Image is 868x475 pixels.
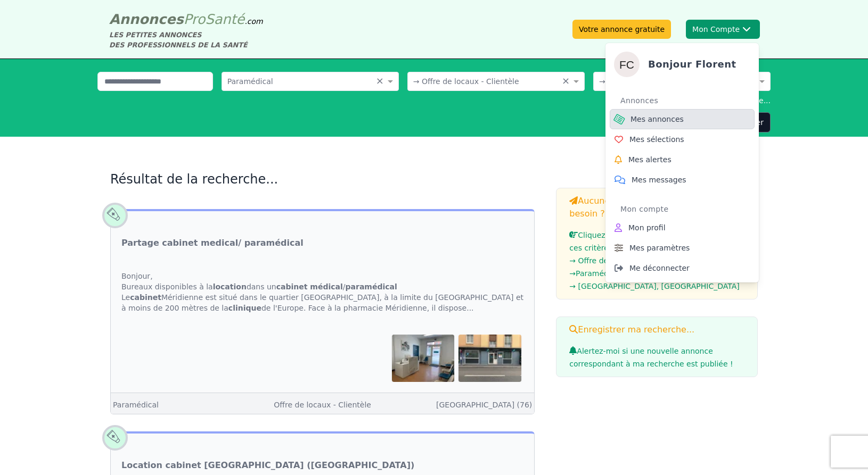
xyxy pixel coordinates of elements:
[630,114,684,124] span: Mes annonces
[569,280,744,293] li: → [GEOGRAPHIC_DATA], [GEOGRAPHIC_DATA]
[121,459,414,472] a: Location cabinet [GEOGRAPHIC_DATA] ([GEOGRAPHIC_DATA])
[130,293,161,302] strong: cabinet
[569,231,744,293] a: Cliquez ici pour déposer une annonce avec ces critères :→ Offre de locaux - Clientèle→Paramédical...
[276,282,343,291] strong: cabinet médical
[392,335,455,382] img: Partage cabinet medical/ paramédical
[244,17,263,26] span: .com
[113,401,159,409] a: Paramédical
[686,20,760,39] button: Mon CompteFlorentBonjour FlorentAnnoncesMes annoncesMes sélectionsMes alertesMes messagesMon comp...
[620,92,755,109] div: Annonces
[569,323,744,336] h3: Enregistrer ma recherche...
[629,263,690,273] span: Me déconnecter
[628,154,672,165] span: Mes alertes
[610,258,755,278] a: Me déconnecter
[346,282,397,291] strong: paramédical
[632,174,686,185] span: Mes messages
[562,76,571,87] span: Clear all
[213,282,247,291] strong: location
[610,149,755,170] a: Mes alertes
[620,201,755,218] div: Mon compte
[121,237,304,249] a: Partage cabinet medical/ paramédical
[614,52,640,77] img: Florent
[569,347,733,368] span: Alertez-moi si une nouvelle annonce correspondant à ma recherche est publiée !
[274,401,371,409] a: Offre de locaux - Clientèle
[569,195,744,220] h3: Aucune annonce correspond à votre besoin ?
[629,243,690,253] span: Mes paramètres
[109,11,263,27] a: AnnoncesProSanté.com
[109,11,184,27] span: Annonces
[458,335,521,382] img: Partage cabinet medical/ paramédical
[648,57,736,72] h4: Bonjour Florent
[228,304,261,312] strong: clinique
[610,218,755,238] a: Mon profil
[184,11,206,27] span: Pro
[610,109,755,129] a: Mes annonces
[610,238,755,258] a: Mes paramètres
[569,254,744,267] li: → Offre de locaux - Clientèle
[610,129,755,149] a: Mes sélections
[110,171,535,188] h2: Résultat de la recherche...
[572,20,671,39] a: Votre annonce gratuite
[610,170,755,190] a: Mes messages
[436,401,532,409] a: [GEOGRAPHIC_DATA] (76)
[376,76,385,87] span: Clear all
[109,30,263,50] div: LES PETITES ANNONCES DES PROFESSIONNELS DE LA SANTÉ
[97,95,771,106] div: Affiner la recherche...
[569,267,744,280] li: → Paramédical
[628,222,666,233] span: Mon profil
[205,11,244,27] span: Santé
[111,260,534,324] div: Bonjour, Bureaux disponibles à la dans un / Le Méridienne est situé dans le quartier [GEOGRAPHIC_...
[629,134,684,145] span: Mes sélections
